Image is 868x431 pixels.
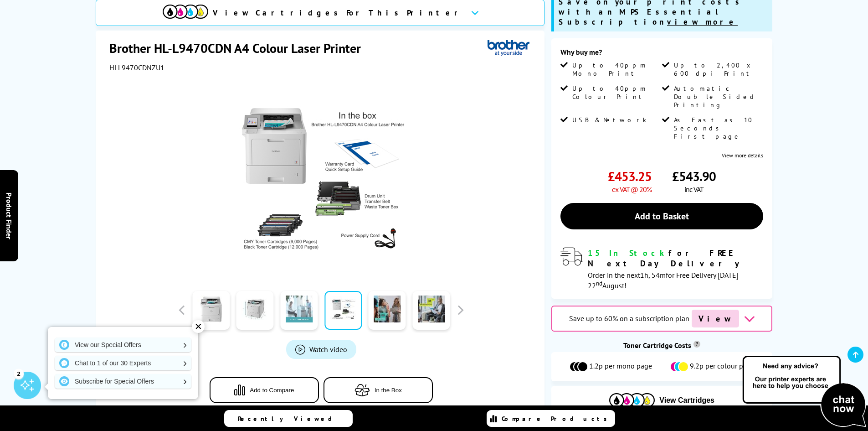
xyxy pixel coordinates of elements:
[612,185,652,194] span: ex VAT @ 20%
[569,314,689,323] span: Save up to 60% on a subscription plan
[674,84,761,109] span: Automatic Double Sided Printing
[659,396,714,405] span: View Cartridges
[609,393,655,407] img: Cartridges
[210,377,319,403] button: Add to Compare
[488,40,529,57] img: Brother
[588,248,763,269] div: for FREE Next Day Delivery
[213,8,463,18] span: View Cartridges For This Printer
[596,279,602,287] sup: nd
[560,47,763,61] div: Why buy me?
[558,393,765,408] button: View Cartridges
[250,387,294,394] span: Add to Compare
[55,356,191,370] a: Chat to 1 of our 30 Experts
[551,341,772,350] div: Toner Cartridge Costs
[740,354,868,429] img: Open Live Chat window
[588,248,668,258] span: 15 In Stock
[502,415,612,423] span: Compare Products
[692,310,739,327] span: View
[163,5,208,19] img: cmyk-icon.svg
[309,345,347,354] span: Watch video
[55,338,191,352] a: View our Special Offers
[674,116,761,140] span: As Fast as 10 Seconds First page
[286,340,356,359] a: Product_All_Videos
[192,320,205,333] div: ✕
[572,84,660,101] span: Up to 40ppm Colour Print
[560,203,763,229] a: Add to Basket
[608,168,652,185] span: £453.25
[560,248,763,290] div: modal_delivery
[640,270,666,280] span: 1h, 54m
[232,90,411,269] img: Brother HL-L9470CDN Thumbnail
[375,387,402,394] span: In the Box
[572,116,647,124] span: USB & Network
[667,17,738,27] u: view more
[684,185,704,194] span: inc VAT
[672,168,716,185] span: £543.90
[55,374,191,389] a: Subscribe for Special Offers
[224,410,353,427] a: Recently Viewed
[572,61,660,78] span: Up to 40ppm Mono Print
[109,40,370,57] h1: Brother HL-L9470CDN A4 Colour Laser Printer
[487,410,615,427] a: Compare Products
[109,63,164,72] span: HLL9470CDNZU1
[589,361,652,372] span: 1.2p per mono page
[722,152,763,159] a: View more details
[14,369,24,379] div: 2
[324,377,433,403] button: In the Box
[693,341,700,348] sup: Cost per page
[5,192,14,239] span: Product Finder
[690,361,755,372] span: 9.2p per colour page
[238,415,341,423] span: Recently Viewed
[674,61,761,78] span: Up to 2,400 x 600 dpi Print
[588,270,739,290] span: Order in the next for Free Delivery [DATE] 22 August!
